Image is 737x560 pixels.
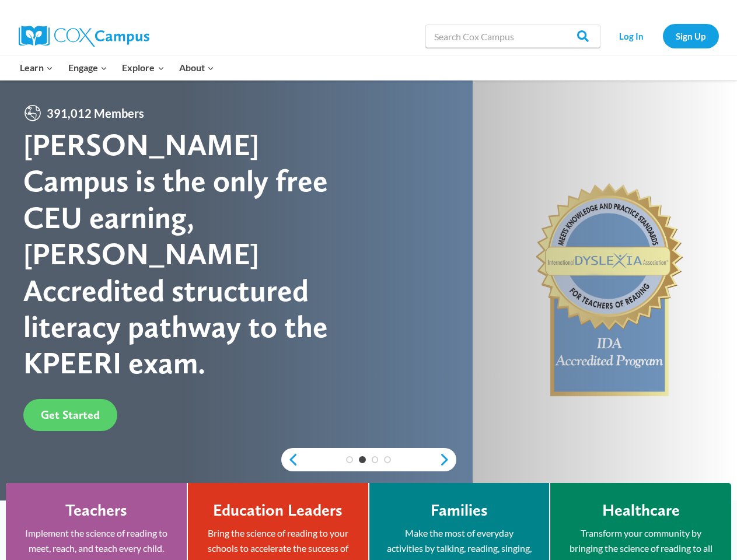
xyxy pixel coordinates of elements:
a: previous [281,453,299,467]
img: Cox Campus [19,26,149,47]
a: Log In [606,24,657,48]
nav: Secondary Navigation [606,24,719,48]
input: Search Cox Campus [425,24,600,48]
a: Get Started [23,399,117,431]
a: 3 [372,456,379,463]
a: Sign Up [663,24,719,48]
span: 391,012 Members [42,104,149,123]
span: Learn [20,60,53,75]
h4: Teachers [65,501,127,520]
span: About [179,60,214,75]
h4: Families [431,501,488,520]
span: Engage [68,60,107,75]
h4: Education Leaders [213,501,343,520]
nav: Primary Navigation [13,55,222,80]
a: next [439,453,456,467]
div: content slider buttons [281,448,456,471]
span: Explore [122,60,164,75]
h4: Healthcare [602,501,680,520]
a: 1 [346,456,353,463]
a: 2 [359,456,366,463]
p: Implement the science of reading to meet, reach, and teach every child. [23,526,169,555]
a: 4 [384,456,391,463]
div: [PERSON_NAME] Campus is the only free CEU earning, [PERSON_NAME] Accredited structured literacy p... [23,127,369,381]
span: Get Started [41,408,100,422]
